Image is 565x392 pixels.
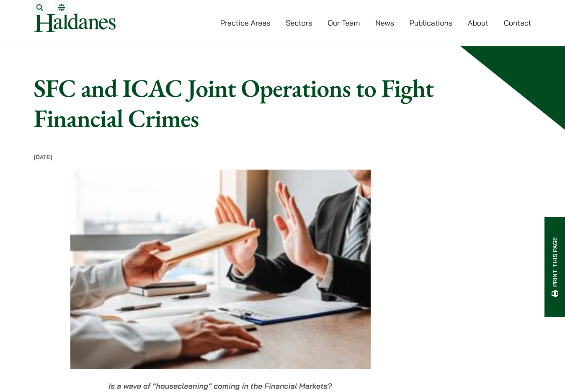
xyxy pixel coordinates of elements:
time: [DATE] [34,153,52,161]
a: Contact [504,18,531,28]
a: Practice Areas [220,18,271,28]
a: Our Team [328,18,360,28]
img: Logo of Haldanes [34,13,116,32]
em: Is a wave of “housecleaning” coming in the Financial Markets? [108,381,332,391]
a: Publications [410,18,453,28]
a: About [468,18,488,28]
a: Sectors [286,18,312,28]
h1: SFC and ICAC Joint Operations to Fight Financial Crimes [34,73,469,133]
a: EN [58,4,65,11]
a: News [375,18,394,28]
